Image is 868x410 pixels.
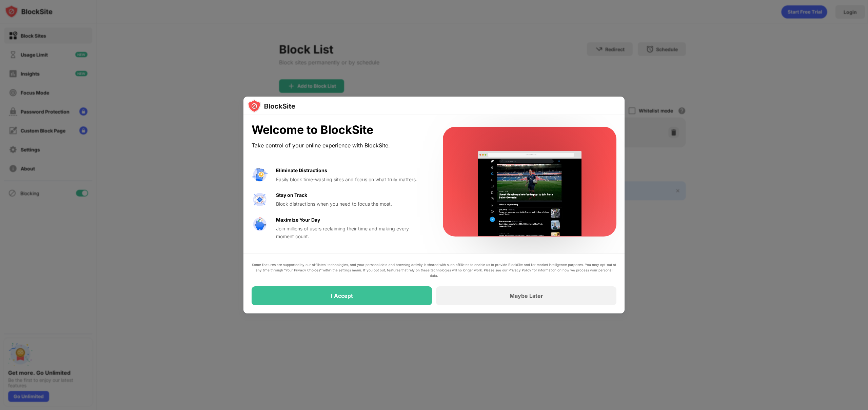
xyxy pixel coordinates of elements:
div: I Accept [331,292,353,299]
img: value-safe-time.svg [252,216,268,232]
div: Easily block time-wasting sites and focus on what truly matters. [276,176,427,183]
div: Eliminate Distractions [276,167,327,174]
div: Stay on Track [276,191,307,199]
div: Maybe Later [510,292,543,299]
img: value-focus.svg [252,191,268,208]
a: Privacy Policy [509,268,531,272]
div: Take control of your online experience with BlockSite. [252,141,427,150]
div: Join millions of users reclaiming their time and making every moment count. [276,225,427,240]
img: value-avoid-distractions.svg [252,167,268,183]
img: logo-blocksite.svg [248,99,295,113]
div: Some features are supported by our affiliates’ technologies, and your personal data and browsing ... [252,262,616,278]
div: Welcome to BlockSite [252,123,427,137]
div: Maximize Your Day [276,216,320,224]
div: Block distractions when you need to focus the most. [276,200,427,208]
